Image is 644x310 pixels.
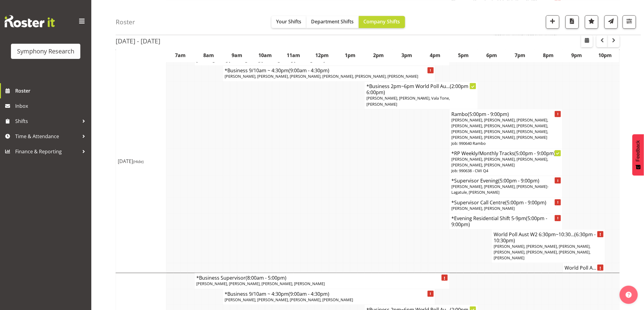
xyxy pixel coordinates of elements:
[17,47,74,56] div: Symphony Research
[289,291,330,298] span: (9:00am - 4:30pm)
[116,37,160,45] h2: [DATE] - [DATE]
[451,111,561,118] h4: Rambo
[498,178,539,184] span: (5:00pm - 9:00pm)
[306,16,359,28] button: Department Shifts
[15,117,79,126] span: Shifts
[5,15,55,27] img: Rosterit website logo
[534,49,563,63] th: 8pm
[451,200,561,206] h4: *Supervisor Call Centre
[166,49,194,63] th: 7am
[246,275,287,281] span: (8:00am - 5:00pm)
[478,49,506,63] th: 6pm
[451,178,561,184] h4: *Supervisor Evening
[506,49,534,63] th: 7pm
[225,68,433,74] h4: *Business 9/10am ~ 4:30pm
[632,134,644,175] button: Feedback - Show survey
[494,244,591,261] span: [PERSON_NAME], [PERSON_NAME], [PERSON_NAME], [PERSON_NAME], [PERSON_NAME], [PERSON_NAME], [PERSON...
[451,206,515,211] span: [PERSON_NAME], [PERSON_NAME]
[336,49,364,63] th: 1pm
[546,15,559,29] button: Add a new shift
[494,231,596,244] span: (6:30pm - 10:30pm)
[514,150,555,157] span: (5:00pm - 9:00pm)
[563,49,591,63] th: 9pm
[271,16,306,28] button: Your Shifts
[223,49,251,63] th: 9am
[421,49,450,63] th: 4pm
[393,49,421,63] th: 3pm
[289,67,330,74] span: (9:00am - 4:30pm)
[366,96,450,107] span: [PERSON_NAME], [PERSON_NAME], Vala Tone, [PERSON_NAME]
[451,118,548,141] span: [PERSON_NAME], [PERSON_NAME], [PERSON_NAME], [PERSON_NAME], [PERSON_NAME], [PERSON_NAME], [PERSON...
[308,49,336,63] th: 12pm
[451,184,548,195] span: [PERSON_NAME], [PERSON_NAME], [PERSON_NAME]-Lagatule, [PERSON_NAME]
[505,199,546,206] span: (5:00pm - 9:00pm)
[468,111,509,118] span: (5:00pm - 9:00pm)
[451,157,548,168] span: [PERSON_NAME], [PERSON_NAME], [PERSON_NAME], [PERSON_NAME], [PERSON_NAME]
[15,86,88,95] span: Roster
[194,49,223,63] th: 8am
[359,16,405,28] button: Company Shifts
[364,49,393,63] th: 2pm
[591,49,620,63] th: 10pm
[197,281,325,287] span: [PERSON_NAME], [PERSON_NAME], [PERSON_NAME], [PERSON_NAME]
[451,141,561,147] p: Job: 990640 Rambo
[635,140,641,162] span: Feedback
[279,49,308,63] th: 11am
[311,18,354,25] span: Department Shifts
[451,216,561,228] h4: *Evening Residential Shift 5-9pm
[225,74,418,79] span: [PERSON_NAME], [PERSON_NAME], [PERSON_NAME], [PERSON_NAME], [PERSON_NAME], [PERSON_NAME]
[565,265,603,271] h4: World Poll A...
[626,292,632,298] img: help-xxl-2.png
[451,168,561,174] p: Job: 990638 - CMI Q4
[116,18,135,25] h4: Roster
[15,147,79,156] span: Finance & Reporting
[116,50,166,273] td: [DATE]
[581,35,593,47] button: Select a specific date within the roster.
[197,275,448,281] h4: *Business Supervisor
[251,49,279,63] th: 10am
[604,15,618,29] button: Send a list of all shifts for the selected filtered period to all rostered employees.
[15,101,88,111] span: Inbox
[276,18,302,25] span: Your Shifts
[451,151,561,157] h4: *RP Weekly/Monthly Tracks
[133,159,144,165] span: (Hide)
[364,18,400,25] span: Company Shifts
[585,15,598,29] button: Highlight an important date within the roster.
[451,215,547,228] span: (5:00pm - 9:00pm)
[225,291,433,297] h4: *Business 9/10am ~ 4:30pm
[366,83,476,96] h4: *Business 2pm~6pm World Poll Au...
[366,83,471,96] span: (2:00pm - 6:00pm)
[565,15,579,29] button: Download a PDF of the roster according to the set date range.
[623,15,636,29] button: Filter Shifts
[15,132,79,141] span: Time & Attendance
[494,232,603,244] h4: World Poll Aust W2 6:30pm~10:30...
[450,49,478,63] th: 5pm
[225,297,353,303] span: [PERSON_NAME], [PERSON_NAME], [PERSON_NAME], [PERSON_NAME]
